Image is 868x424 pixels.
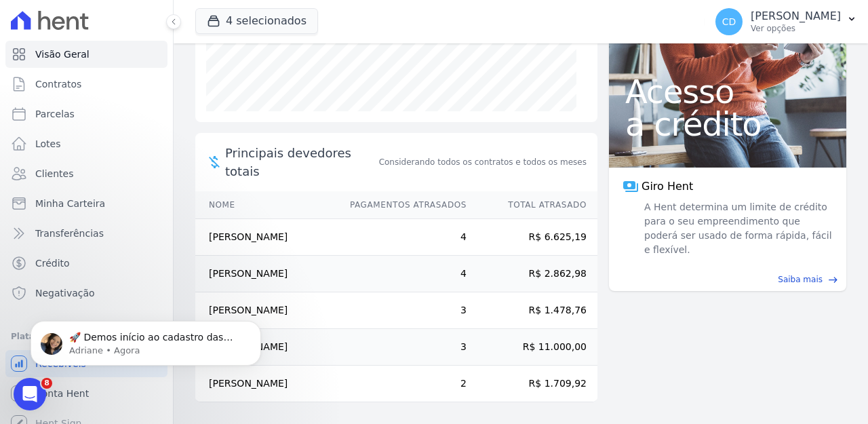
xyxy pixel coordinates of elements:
span: Acesso [625,75,830,108]
span: Parcelas [35,107,75,121]
td: R$ 1.478,76 [467,292,597,329]
iframe: Intercom live chat [14,378,46,410]
a: Recebíveis [5,350,167,377]
a: Lotes [5,130,167,157]
td: 3 [337,329,467,366]
span: A Hent determina um limite de crédito para o seu empreendimento que poderá ser usado de forma ráp... [642,200,833,257]
td: R$ 6.625,19 [467,219,597,256]
a: Crédito [5,250,167,277]
iframe: Intercom notifications mensagem [10,292,281,387]
th: Nome [195,191,337,219]
span: Saiba mais [778,273,823,286]
td: 2 [337,366,467,402]
td: [PERSON_NAME] [195,256,337,292]
a: Conta Hent [5,380,167,407]
a: Parcelas [5,100,167,128]
span: 8 [41,378,52,389]
td: R$ 11.000,00 [467,329,597,366]
span: Clientes [35,167,73,180]
th: Total Atrasado [467,191,597,219]
span: Considerando todos os contratos e todos os meses [379,156,587,168]
p: [PERSON_NAME] [751,9,841,23]
a: Saiba mais east [617,273,838,286]
th: Pagamentos Atrasados [337,191,467,219]
a: Visão Geral [5,41,167,68]
button: 4 selecionados [195,8,318,34]
p: Message from Adriane, sent Agora [59,52,234,64]
span: Minha Carteira [35,197,105,210]
span: Giro Hent [642,178,693,195]
span: Crédito [35,256,70,270]
td: R$ 1.709,92 [467,366,597,402]
td: [PERSON_NAME] [195,219,337,256]
span: Transferências [35,227,104,240]
a: Clientes [5,160,167,187]
span: Lotes [35,137,61,151]
span: Conta Hent [35,387,89,400]
a: Negativação [5,280,167,307]
span: CD [722,17,736,26]
td: 4 [337,256,467,292]
button: CD [PERSON_NAME] Ver opções [705,3,868,41]
span: east [828,275,838,285]
a: Contratos [5,71,167,98]
p: Ver opções [751,23,841,34]
a: Transferências [5,220,167,247]
span: Principais devedores totais [225,144,376,180]
td: R$ 2.862,98 [467,256,597,292]
span: a crédito [625,108,830,140]
td: 3 [337,292,467,329]
span: 🚀 Demos início ao cadastro das Contas Digitais Arke! Iniciamos a abertura para clientes do modelo... [59,39,231,320]
span: Visão Geral [35,47,90,61]
span: Contratos [35,77,81,91]
td: 4 [337,219,467,256]
a: Minha Carteira [5,190,167,217]
span: Negativação [35,286,95,300]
